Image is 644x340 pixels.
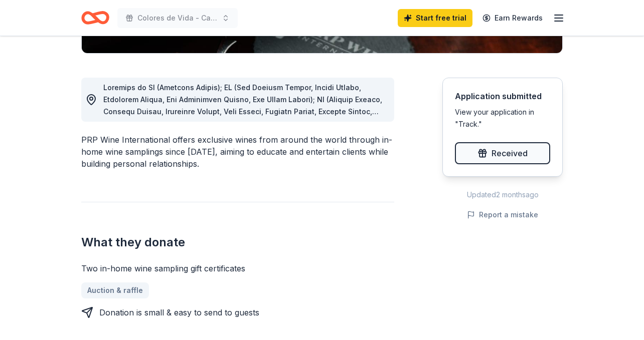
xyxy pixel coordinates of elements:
[455,106,550,130] div: View your application in "Track."
[492,147,528,160] span: Received
[81,234,394,250] h2: What they donate
[137,12,218,24] span: Colores de Vida - Casa de la Familia Gala
[476,9,549,27] a: Earn Rewards
[81,6,109,30] a: Home
[398,9,472,27] a: Start free trial
[81,134,394,170] div: PRP Wine International offers exclusive wines from around the world through in-home wine sampling...
[455,90,550,102] div: Application submitted
[455,142,550,164] button: Received
[99,306,259,318] div: Donation is small & easy to send to guests
[81,262,394,274] div: Two in-home wine sampling gift certificates
[442,189,563,201] div: Updated 2 months ago
[467,209,538,221] button: Report a mistake
[117,8,238,28] button: Colores de Vida - Casa de la Familia Gala
[81,282,149,298] a: Auction & raffle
